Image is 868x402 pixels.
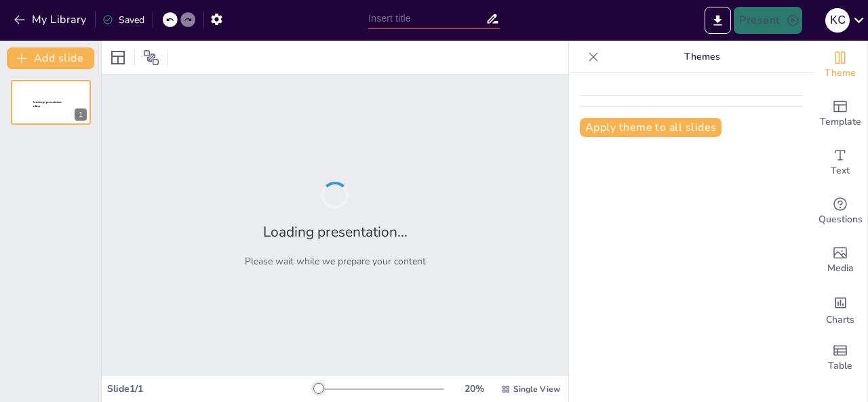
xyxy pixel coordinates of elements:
div: 1 [11,80,91,125]
span: Table [828,359,852,374]
h2: Loading presentation... [263,222,408,241]
button: My Library [10,9,92,31]
div: Add ready made slides [813,89,867,138]
button: Apply theme to all slides [580,118,722,137]
div: Add a table [813,334,867,382]
div: Get real-time input from your audience [813,187,867,236]
div: K C [825,8,850,33]
div: Change the overall theme [813,41,867,89]
span: Template [820,115,861,129]
button: K C [825,7,850,34]
div: 1 [75,108,87,121]
p: Themes [604,41,800,73]
span: Text [831,163,850,178]
button: Present [734,7,802,34]
span: Single View [513,384,560,395]
div: Slide 1 / 1 [107,382,314,395]
div: Add images, graphics, shapes or video [813,236,867,285]
span: Media [827,261,854,276]
span: Questions [818,212,863,227]
div: Add charts and graphs [813,285,867,334]
div: Layout [107,47,129,68]
span: Sendsteps presentation editor [33,101,62,108]
span: Charts [826,313,854,327]
span: Theme [825,66,856,81]
button: Export to PowerPoint [705,7,731,34]
div: Saved [102,14,144,26]
span: Position [143,49,159,66]
div: Add text boxes [813,138,867,187]
input: Insert title [368,9,485,28]
button: Add slide [7,47,94,69]
div: 20 % [458,382,490,395]
p: Please wait while we prepare your content [245,255,426,268]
